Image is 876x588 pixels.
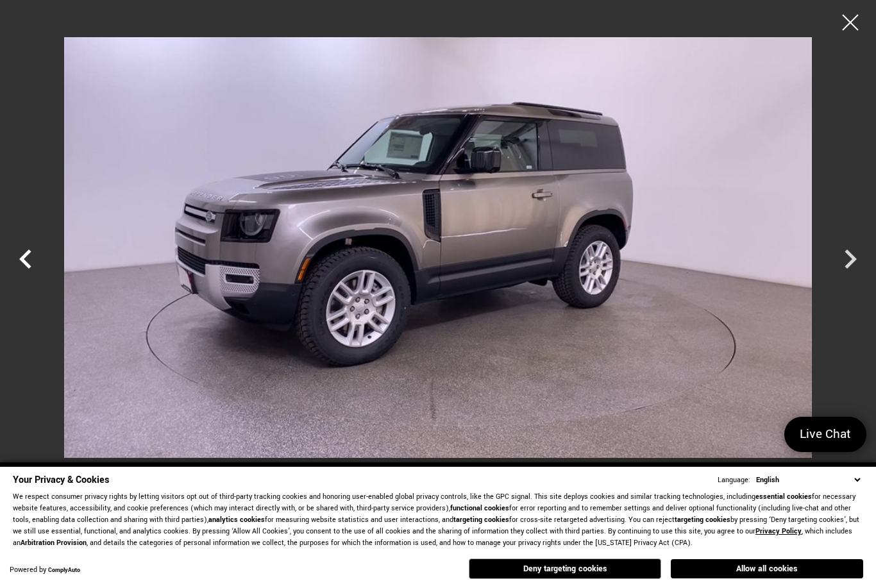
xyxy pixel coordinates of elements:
[13,473,109,487] span: Your Privacy & Cookies
[48,566,80,575] a: ComplyAuto
[6,233,45,291] div: Previous
[671,559,863,578] button: Allow all cookies
[469,559,661,579] button: Deny targeting cookies
[793,426,857,443] span: Live Chat
[21,538,87,548] strong: Arbitration Provision
[13,491,863,549] p: We respect consumer privacy rights by letting visitors opt out of third-party tracking cookies an...
[755,492,812,501] strong: essential cookies
[453,515,509,525] strong: targeting cookies
[64,10,812,485] img: New 2025 Silicon Silver Premium Metallic Land Rover S image 4
[718,476,750,484] div: Language:
[450,503,509,513] strong: functional cookies
[10,566,80,575] div: Powered by
[755,526,802,536] a: Privacy Policy
[831,233,870,291] div: Next
[208,515,265,525] strong: analytics cookies
[784,417,866,452] a: Live Chat
[675,515,730,525] strong: targeting cookies
[753,474,863,486] select: Language Select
